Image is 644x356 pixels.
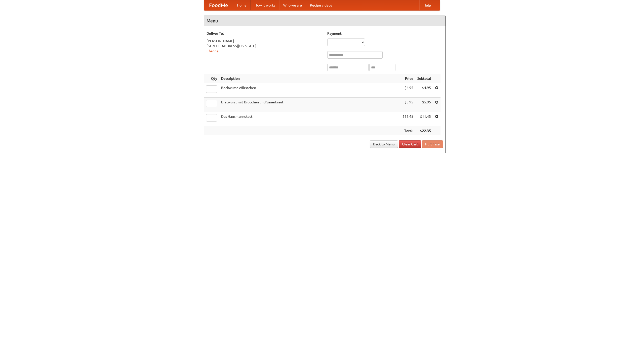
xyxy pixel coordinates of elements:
[204,16,446,26] h4: Menu
[204,0,233,10] a: FoodMe
[422,140,443,148] button: Purchase
[279,0,306,10] a: Who we are
[415,83,433,98] td: $4.95
[233,0,251,10] a: Home
[204,74,219,83] th: Qty
[400,83,415,98] td: $4.95
[207,49,219,53] a: Change
[219,112,400,126] td: Das Hausmannskost
[251,0,279,10] a: How it works
[327,31,443,36] h5: Payment:
[415,112,433,126] td: $11.45
[400,74,415,83] th: Price
[219,98,400,112] td: Bratwurst mit Brötchen und Sauerkraut
[207,31,322,36] h5: Deliver To:
[400,126,415,136] th: Total:
[207,38,322,44] div: [PERSON_NAME]
[419,0,435,10] a: Help
[370,140,398,148] a: Back to Menu
[219,83,400,98] td: Bockwurst Würstchen
[399,140,421,148] a: Clear Cart
[219,74,400,83] th: Description
[415,126,433,136] th: $22.35
[400,112,415,126] td: $11.45
[400,98,415,112] td: $5.95
[415,98,433,112] td: $5.95
[306,0,336,10] a: Recipe videos
[207,44,322,49] div: [STREET_ADDRESS][US_STATE]
[415,74,433,83] th: Subtotal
